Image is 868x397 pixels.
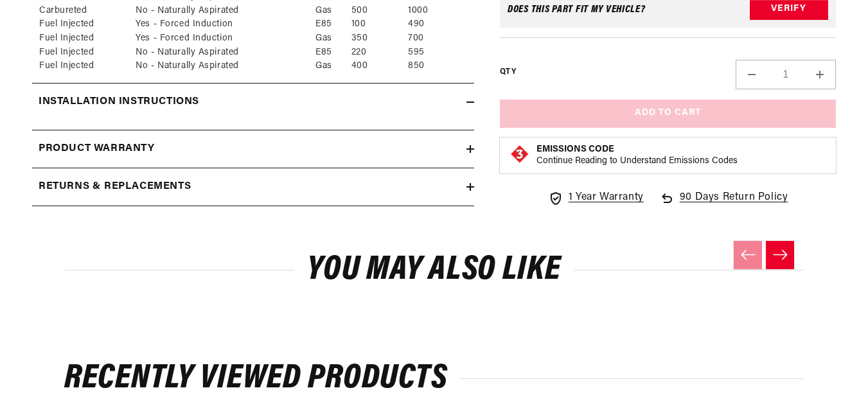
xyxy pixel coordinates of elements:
[39,31,135,46] td: Fuel Injected
[407,46,468,60] td: 595
[407,4,468,18] td: 1000
[351,46,408,60] td: 220
[407,31,468,46] td: 700
[509,144,530,164] img: Emissions code
[351,17,408,31] td: 100
[315,59,351,73] td: Gas
[569,190,644,206] span: 1 Year Warranty
[500,67,516,78] label: QTY
[536,144,738,167] button: Emissions CodeContinue Reading to Understand Emissions Codes
[135,17,315,31] td: Yes - Forced Induction
[39,59,135,73] td: Fuel Injected
[536,145,614,154] strong: Emissions Code
[351,4,408,18] td: 500
[32,84,474,121] summary: Installation Instructions
[39,94,199,110] h2: Installation Instructions
[64,255,804,285] h2: You may also like
[39,4,135,18] td: Carbureted
[315,46,351,60] td: E85
[39,17,135,31] td: Fuel Injected
[39,141,155,157] h2: Product warranty
[135,46,315,60] td: No - Naturally Aspirated
[135,31,315,46] td: Yes - Forced Induction
[135,59,315,73] td: No - Naturally Aspirated
[766,241,794,269] button: Next slide
[32,130,474,168] summary: Product warranty
[32,168,474,206] summary: Returns & replacements
[407,59,468,73] td: 850
[39,46,135,60] td: Fuel Injected
[351,59,408,73] td: 400
[315,4,351,18] td: Gas
[680,190,788,219] span: 90 Days Return Policy
[39,179,191,195] h2: Returns & replacements
[315,17,351,31] td: E85
[536,155,738,167] p: Continue Reading to Understand Emissions Codes
[315,31,351,46] td: Gas
[734,241,762,269] button: Previous slide
[508,4,646,14] div: Does This part fit My vehicle?
[548,190,644,206] a: 1 Year Warranty
[351,31,408,46] td: 350
[407,17,468,31] td: 490
[659,190,788,219] a: 90 Days Return Policy
[135,4,315,18] td: No - Naturally Aspirated
[64,364,804,394] h2: Recently Viewed Products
